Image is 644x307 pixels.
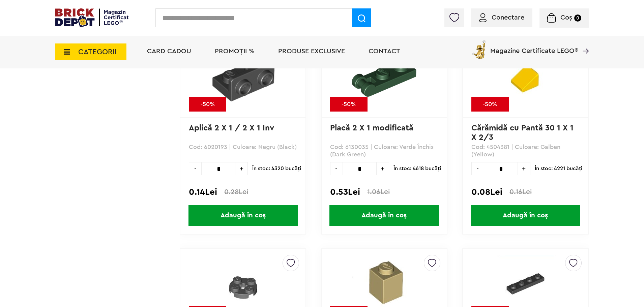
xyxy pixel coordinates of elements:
span: În stoc: 4320 bucăţi [252,162,301,175]
a: PROMOȚII % [215,48,255,55]
a: Aplică 2 X 1 / 2 X 1 Inv [189,124,274,132]
a: Conectare [479,14,524,21]
img: Cărămidă cu Pantă 30 1 X 1 X 2/3 [478,45,573,112]
span: Adaugă în coș [471,205,580,226]
a: Placă 2 X 1 modificată [330,124,413,132]
span: 0.14Lei [189,188,217,196]
span: - [189,162,201,175]
span: În stoc: 4221 bucăţi [535,162,582,175]
span: Adaugă în coș [329,205,439,226]
span: În stoc: 4618 bucăţi [393,162,441,175]
img: Placă 2 X 1 modificată [352,45,416,110]
div: -50% [330,97,368,112]
div: -50% [471,97,509,112]
a: Card Cadou [147,48,191,55]
p: Cod: 4504381 | Culoare: Galben (Yellow) [471,143,580,158]
span: 0.28Lei [224,188,248,195]
span: - [471,162,484,175]
img: Aplică 2 X 1 / 2 X 1 Inv [197,45,289,112]
span: Conectare [492,14,524,21]
span: + [377,162,389,175]
a: Adaugă în coș [463,205,588,226]
span: 0.08Lei [471,188,502,196]
span: Magazine Certificate LEGO® [490,39,578,54]
span: 0.16Lei [509,188,532,195]
p: Cod: 6020193 | Culoare: Negru (Black) [189,143,297,158]
a: Contact [369,48,400,55]
span: 1.06Lei [367,188,390,195]
span: - [330,162,343,175]
small: 0 [574,14,581,22]
span: + [235,162,248,175]
span: + [518,162,530,175]
a: Cărămidă cu Pantă 30 1 X 1 X 2/3 [471,124,576,142]
p: Cod: 6130035 | Culoare: Verde Închis (Dark Green) [330,143,438,158]
a: Produse exclusive [278,48,345,55]
span: CATEGORII [78,48,117,56]
a: Adaugă în coș [180,205,305,226]
a: Magazine Certificate LEGO® [578,39,589,45]
span: 0.53Lei [330,188,360,196]
span: Coș [560,14,572,21]
span: Adaugă în coș [188,205,298,226]
div: -50% [189,97,226,112]
a: Adaugă în coș [322,205,447,226]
